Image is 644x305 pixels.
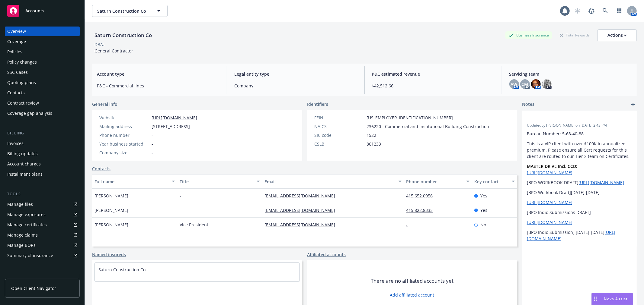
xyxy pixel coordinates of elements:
[5,241,80,250] a: Manage BORs
[591,293,633,305] button: Nova Assist
[5,159,80,169] a: Account charges
[372,71,495,77] span: P&C estimated revenue
[11,285,56,291] span: Open Client Navigator
[177,174,262,189] button: Title
[406,178,463,185] div: Phone number
[7,57,37,67] div: Policy changes
[474,178,508,185] div: Key contact
[604,296,628,301] span: Nova Assist
[95,193,128,199] span: [PERSON_NAME]
[522,101,534,108] span: Notes
[613,5,625,17] a: Switch app
[527,209,632,215] p: [BPO Indio Submissions DRAFT]
[5,230,80,240] a: Manage claims
[307,101,328,107] span: Identifiers
[7,159,41,169] div: Account charges
[234,83,357,89] span: Company
[7,251,53,260] div: Summary of insurance
[511,81,517,87] span: AW
[7,139,24,148] div: Invoices
[92,251,126,258] a: Named insureds
[307,251,346,258] a: Affiliated accounts
[180,222,208,228] span: Vice President
[367,115,453,121] span: [US_EMPLOYER_IDENTIFICATION_NUMBER]
[99,141,149,147] div: Year business started
[92,31,154,39] div: Saturn Construction Co
[264,178,395,185] div: Email
[527,179,632,186] p: [BPO WORKBOOK DRAFT]
[95,178,168,185] div: Full name
[99,115,149,121] div: Website
[98,267,147,272] a: Saturn Construction Co.
[264,222,340,228] a: [EMAIL_ADDRESS][DOMAIN_NAME]
[25,8,44,13] span: Accounts
[152,115,197,121] a: [URL][DOMAIN_NAME]
[5,251,80,260] a: Summary of insurance
[509,71,632,77] span: Servicing team
[152,141,153,147] span: -
[542,79,552,89] img: photo
[264,193,340,199] a: [EMAIL_ADDRESS][DOMAIN_NAME]
[7,169,43,179] div: Installment plans
[5,220,80,230] a: Manage certificates
[527,130,632,137] p: Bureau Number: 5-63-40-88
[527,229,632,242] p: [BPO Indio Submission] [DATE]-[DATE]
[92,165,111,172] a: Contacts
[5,130,80,136] div: Billing
[7,200,33,209] div: Manage files
[585,5,598,17] a: Report a Bug
[7,68,28,77] div: SSC Cases
[372,83,495,89] span: $42,512.66
[527,200,572,205] a: [URL][DOMAIN_NAME]
[5,169,80,179] a: Installment plans
[5,108,80,118] a: Coverage gap analysis
[527,115,616,122] span: -
[314,123,364,130] div: NAICS
[371,277,453,285] span: There are no affiliated accounts yet
[404,174,472,189] button: Phone number
[152,149,153,156] span: -
[7,88,25,98] div: Contacts
[531,79,541,89] img: photo
[95,207,128,213] span: [PERSON_NAME]
[7,230,38,240] div: Manage claims
[406,193,438,199] a: 415.652.0956
[5,210,80,219] a: Manage exposures
[180,207,181,213] span: -
[95,48,133,54] span: General Contractor
[557,31,593,39] div: Total Rewards
[5,200,80,209] a: Manage files
[180,178,253,185] div: Title
[314,132,364,138] div: SIC code
[472,174,517,189] button: Key contact
[630,101,637,108] a: add
[99,149,149,156] div: Company size
[97,8,149,14] span: Saturn Construction Co
[5,68,80,77] a: SSC Cases
[99,123,149,130] div: Mailing address
[262,174,404,189] button: Email
[5,191,80,197] div: Tools
[7,210,46,219] div: Manage exposures
[97,71,219,77] span: Account type
[180,193,181,199] span: -
[7,27,26,36] div: Overview
[95,222,128,228] span: [PERSON_NAME]
[5,47,80,57] a: Policies
[7,149,38,159] div: Billing updates
[598,29,637,41] button: Actions
[5,57,80,67] a: Policy changes
[5,139,80,148] a: Invoices
[314,115,364,121] div: FEIN
[572,5,584,17] a: Start snowing
[527,163,577,169] strong: MASTER DRIVE Incl. CCD:
[7,241,36,250] div: Manage BORs
[527,189,632,196] p: [BPO Workbook Draft][DATE]-[DATE]
[406,222,413,228] a: -
[5,98,80,108] a: Contract review
[5,149,80,159] a: Billing updates
[92,174,177,189] button: Full name
[7,37,26,46] div: Coverage
[314,141,364,147] div: CSLB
